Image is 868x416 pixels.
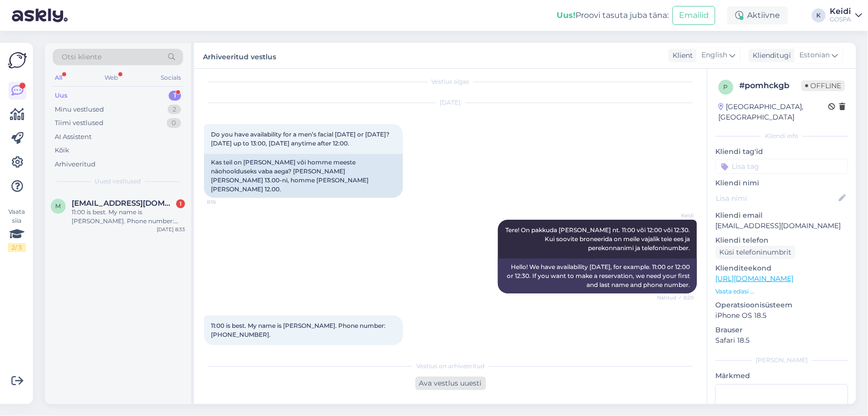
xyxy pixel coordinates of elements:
[716,193,837,204] input: Lisa nimi
[715,356,848,365] div: [PERSON_NAME]
[724,83,728,91] span: p
[204,154,403,198] div: Kas teil on [PERSON_NAME] või homme meeste näohoolduseks vaba aega? [PERSON_NAME] [PERSON_NAME] 1...
[415,377,486,390] div: Ava vestlus uuesti
[727,6,788,24] div: Aktiivne
[715,235,848,246] p: Kliendi telefon
[715,300,848,310] p: Operatsioonisüsteem
[739,80,801,92] div: # pomhckgb
[157,226,185,233] div: [DATE] 8:33
[8,207,26,252] div: Vaata siia
[657,294,694,301] span: Nähtud ✓ 8:20
[167,118,181,128] div: 0
[416,362,484,371] span: Vestlus on arhiveeritud
[715,178,848,188] p: Kliendi nimi
[55,91,68,101] div: Uus
[505,226,691,252] span: Tere! On pakkuda [PERSON_NAME] nt. 11:00 või 12:00 või 12:30. Kui soovite broneerida on meile vaj...
[830,7,851,15] div: Keidi
[498,259,697,293] div: Hello! We have availability [DATE], for example. 11:00 or 12:00 or 12:30. If you want to make a r...
[55,159,96,169] div: Arhiveeritud
[801,80,845,91] span: Offline
[53,71,64,84] div: All
[657,212,694,219] span: Keidi
[715,287,848,296] p: Vaata edasi ...
[103,71,120,84] div: Web
[62,52,101,62] span: Otsi kliente
[715,146,848,157] p: Kliendi tag'id
[159,71,183,84] div: Socials
[55,145,69,155] div: Kõik
[56,202,61,210] span: m
[715,159,848,174] input: Lisa tag
[211,322,387,338] span: 11:00 is best. My name is [PERSON_NAME]. Phone number: [PHONE_NUMBER].
[749,50,791,61] div: Klienditugi
[8,243,26,252] div: 2 / 3
[830,7,862,23] a: KeidiGOSPA
[8,51,27,70] img: Askly Logo
[55,132,92,142] div: AI Assistent
[673,6,715,25] button: Emailid
[715,246,795,259] div: Küsi telefoninumbrit
[715,335,848,346] p: Safari 18.5
[715,132,848,140] div: Kliendi info
[95,177,141,186] span: Uued vestlused
[715,274,793,283] a: [URL][DOMAIN_NAME]
[669,50,693,61] div: Klient
[55,105,104,115] div: Minu vestlused
[715,371,848,381] p: Märkmed
[55,118,103,128] div: Tiimi vestlused
[715,325,848,335] p: Brauser
[715,221,848,231] p: [EMAIL_ADDRESS][DOMAIN_NAME]
[204,77,697,86] div: Vestlus algas
[557,10,576,20] b: Uus!
[203,49,276,62] label: Arhiveeritud vestlus
[176,199,185,208] div: 1
[72,208,185,226] div: 11:00 is best. My name is [PERSON_NAME]. Phone number: [PHONE_NUMBER].
[204,98,697,107] div: [DATE]
[715,310,848,321] p: iPhone OS 18.5
[211,131,391,147] span: Do you have availability for a men’s facial [DATE] or [DATE]? [DATE] up to 13:00, [DATE] anytime ...
[799,50,830,61] span: Estonian
[557,9,669,21] div: Proovi tasuta juba täna:
[72,199,175,208] span: mark.msg1@gmail.com
[169,91,181,101] div: 1
[715,210,848,221] p: Kliendi email
[830,15,851,23] div: GOSPA
[701,50,727,61] span: English
[718,102,828,123] div: [GEOGRAPHIC_DATA], [GEOGRAPHIC_DATA]
[207,198,244,206] span: 8:16
[207,346,244,353] span: 8:33
[715,263,848,274] p: Klienditeekond
[812,8,826,22] div: K
[168,105,181,115] div: 2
